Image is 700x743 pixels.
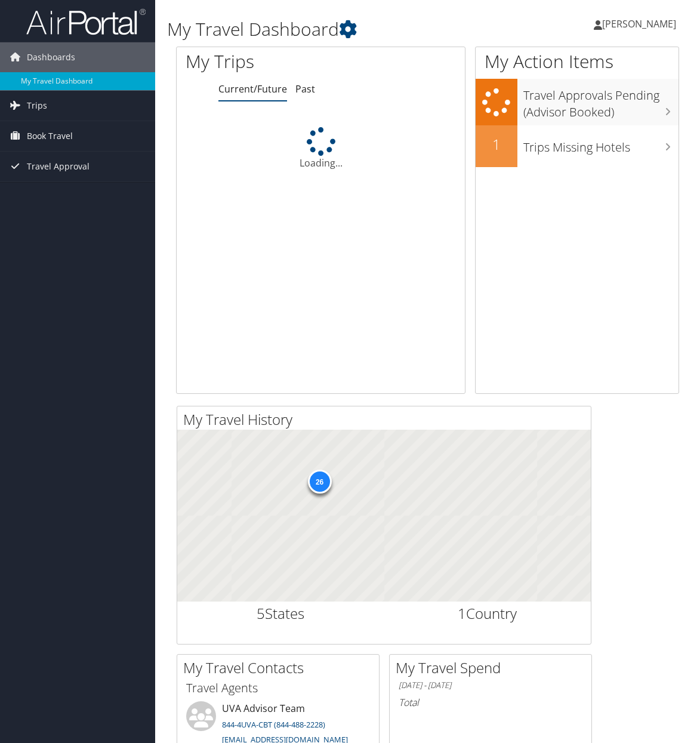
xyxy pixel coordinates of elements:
h3: Travel Agents [186,680,370,696]
div: 26 [307,470,331,494]
h1: My Travel Dashboard [167,17,514,42]
h2: States [186,603,375,624]
a: Current/Future [218,82,287,95]
h1: My Action Items [476,49,679,74]
a: Past [295,82,315,95]
h6: [DATE] - [DATE] [399,680,582,691]
a: 844-4UVA-CBT (844-488-2228) [222,719,325,730]
h2: 1 [476,134,517,155]
h3: Trips Missing Hotels [523,133,679,156]
a: [PERSON_NAME] [594,6,688,42]
span: [PERSON_NAME] [602,17,676,30]
a: 1Trips Missing Hotels [476,125,679,167]
h6: Total [399,696,582,709]
span: Dashboards [27,42,75,72]
h2: My Travel Contacts [183,658,379,678]
h2: Country [393,603,582,624]
h2: My Travel Spend [396,658,591,678]
h3: Travel Approvals Pending (Advisor Booked) [523,81,679,121]
h1: My Trips [186,49,336,74]
span: Trips [27,91,47,121]
img: airportal-logo.png [26,8,146,36]
span: 5 [257,603,265,623]
h2: My Travel History [183,409,591,430]
div: Loading... [177,127,465,170]
a: Travel Approvals Pending (Advisor Booked) [476,79,679,125]
span: 1 [458,603,466,623]
span: Book Travel [27,121,73,151]
span: Travel Approval [27,152,90,181]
